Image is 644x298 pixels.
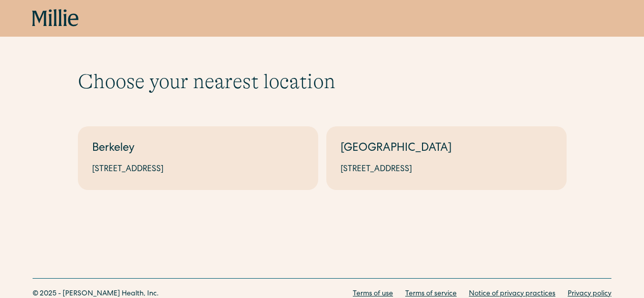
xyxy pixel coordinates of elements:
div: [STREET_ADDRESS] [92,164,304,176]
a: [GEOGRAPHIC_DATA][STREET_ADDRESS] [326,126,567,190]
h1: Choose your nearest location [78,69,567,94]
div: [GEOGRAPHIC_DATA] [341,141,552,157]
a: Berkeley[STREET_ADDRESS] [78,126,318,190]
div: Berkeley [92,141,304,157]
div: [STREET_ADDRESS] [341,164,552,176]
